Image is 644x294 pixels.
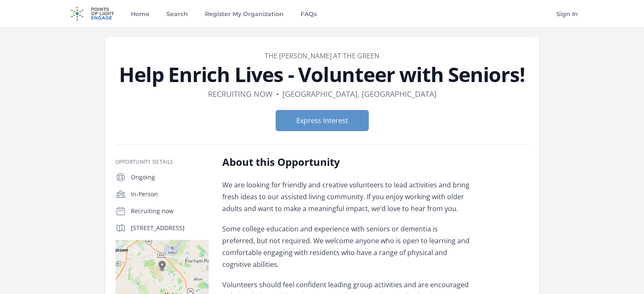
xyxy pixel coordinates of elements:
[131,190,209,198] p: In-Person
[131,224,209,232] p: [STREET_ADDRESS]
[116,64,529,85] h1: Help Enrich Lives - Volunteer with Seniors!
[131,207,209,215] p: Recruiting now
[222,155,470,169] h2: About this Opportunity
[276,88,279,100] div: •
[208,88,273,100] dd: Recruiting now
[276,110,369,131] button: Express Interest
[222,223,470,270] p: Some college education and experience with seniors or dementia is preferred, but not required. We...
[116,159,209,165] h3: Opportunity Details
[131,173,209,181] p: Ongoing
[222,179,470,214] p: We are looking for friendly and creative volunteers to lead activities and bring fresh ideas to o...
[265,51,379,60] a: The [PERSON_NAME] At The Green
[282,88,437,100] dd: [GEOGRAPHIC_DATA], [GEOGRAPHIC_DATA]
